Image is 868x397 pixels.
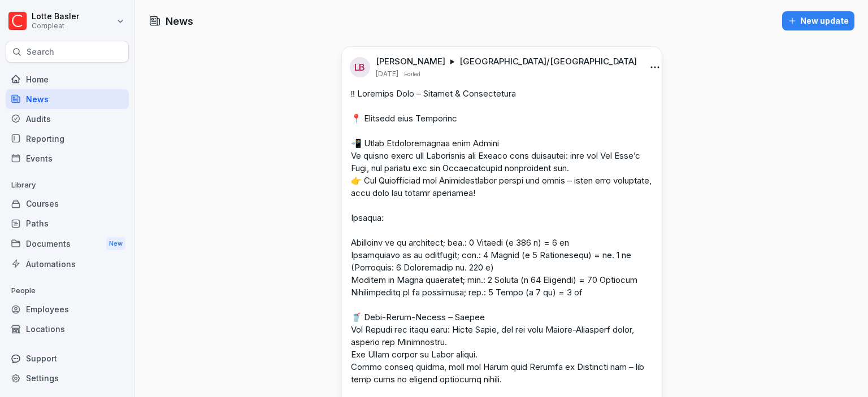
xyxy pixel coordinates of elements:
[6,69,129,89] a: Home
[6,368,129,388] a: Settings
[32,12,79,21] p: Lotte Basler
[166,14,193,29] h1: News
[6,89,129,109] a: News
[6,176,129,194] p: Library
[6,213,129,233] a: Paths
[6,348,129,368] div: Support
[782,11,854,30] button: New update
[6,299,129,319] a: Employees
[404,69,420,78] p: Edited
[6,149,129,168] a: Events
[6,233,129,254] div: Documents
[106,237,125,250] div: New
[6,319,129,339] a: Locations
[459,56,637,67] p: [GEOGRAPHIC_DATA]/[GEOGRAPHIC_DATA]
[788,15,849,27] div: New update
[376,56,445,67] p: [PERSON_NAME]
[6,233,129,254] a: DocumentsNew
[6,282,129,300] p: People
[27,46,54,58] p: Search
[376,69,398,78] p: [DATE]
[32,22,79,30] p: Compleat
[6,109,129,129] a: Audits
[6,129,129,149] a: Reporting
[6,254,129,274] a: Automations
[6,194,129,213] a: Courses
[350,57,370,77] div: LB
